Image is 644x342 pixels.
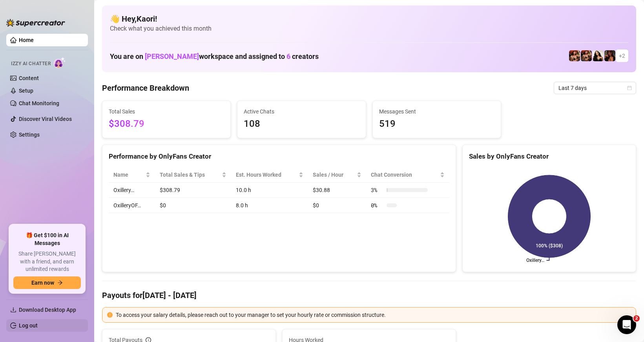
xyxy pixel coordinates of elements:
[10,307,16,313] span: download
[54,57,66,68] img: AI Chatter
[19,88,33,94] a: Setup
[633,315,640,322] span: 2
[469,151,629,162] div: Sales by OnlyFans Creator
[558,82,631,94] span: Last 7 days
[31,280,54,286] span: Earn now
[6,19,65,27] img: logo-BBDzfeDw.svg
[231,198,308,213] td: 8.0 h
[19,37,34,43] a: Home
[155,167,231,183] th: Total Sales & Tips
[19,307,76,313] span: Download Desktop App
[110,52,319,61] h1: You are on workspace and assigned to creators
[110,13,628,24] h4: 👋 Hey, Kaori !
[13,250,81,273] span: Share [PERSON_NAME] with a friend, and earn unlimited rewards
[526,258,544,263] text: Oxillery…
[244,117,359,132] span: 108
[231,183,308,198] td: 10.0 h
[113,170,144,179] span: Name
[109,117,224,132] span: $308.79
[19,75,39,81] a: Content
[19,116,72,122] a: Discover Viral Videos
[19,100,59,106] a: Chat Monitoring
[371,201,383,210] span: 0 %
[107,312,113,318] span: exclamation-circle
[13,276,81,289] button: Earn nowarrow-right
[627,86,632,90] span: calendar
[308,198,366,213] td: $0
[109,107,224,116] span: Total Sales
[619,51,625,60] span: + 2
[13,232,81,247] span: 🎁 Get $100 in AI Messages
[236,170,297,179] div: Est. Hours Worked
[19,322,38,329] a: Log out
[308,183,366,198] td: $30.88
[109,167,155,183] th: Name
[110,24,628,33] span: Check what you achieved this month
[109,198,155,213] td: OxilleryOF…
[109,183,155,198] td: Oxillery…
[145,52,199,60] span: [PERSON_NAME]
[19,132,40,138] a: Settings
[604,50,615,61] img: steph
[371,170,438,179] span: Chat Conversion
[617,315,636,334] iframe: Intercom live chat
[109,151,449,162] div: Performance by OnlyFans Creator
[155,198,231,213] td: $0
[155,183,231,198] td: $308.79
[569,50,580,61] img: Oxillery
[308,167,366,183] th: Sales / Hour
[244,107,359,116] span: Active Chats
[593,50,604,61] img: mads
[313,170,355,179] span: Sales / Hour
[371,186,383,194] span: 3 %
[102,290,636,301] h4: Payouts for [DATE] - [DATE]
[379,107,494,116] span: Messages Sent
[379,117,494,132] span: 519
[581,50,592,61] img: OxilleryOF
[102,82,189,93] h4: Performance Breakdown
[11,60,51,68] span: Izzy AI Chatter
[286,52,290,60] span: 6
[116,311,631,319] div: To access your salary details, please reach out to your manager to set your hourly rate or commis...
[366,167,449,183] th: Chat Conversion
[160,170,220,179] span: Total Sales & Tips
[57,280,63,285] span: arrow-right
